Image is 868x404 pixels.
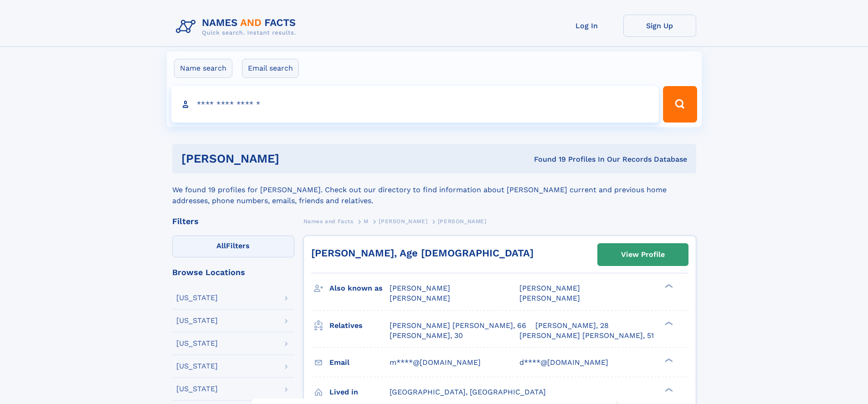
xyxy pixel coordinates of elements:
[519,294,580,302] span: [PERSON_NAME]
[663,387,673,393] div: ❯
[621,244,665,265] div: View Profile
[172,15,303,39] img: Logo Names and Facts
[663,320,673,326] div: ❯
[390,284,450,292] span: [PERSON_NAME]
[663,86,697,123] button: Search Button
[303,215,354,227] a: Names and Facts
[390,294,450,302] span: [PERSON_NAME]
[598,244,688,266] a: View Profile
[663,283,673,289] div: ❯
[172,235,294,257] label: Filters
[519,284,580,292] span: [PERSON_NAME]
[379,215,427,227] a: [PERSON_NAME]
[535,321,609,331] a: [PERSON_NAME], 28
[311,247,534,259] a: [PERSON_NAME], Age [DEMOGRAPHIC_DATA]
[390,388,546,396] span: [GEOGRAPHIC_DATA], [GEOGRAPHIC_DATA]
[176,340,218,347] div: [US_STATE]
[438,218,487,225] span: [PERSON_NAME]
[176,317,218,324] div: [US_STATE]
[329,355,390,370] h3: Email
[176,294,218,302] div: [US_STATE]
[364,215,369,227] a: M
[623,15,696,37] a: Sign Up
[242,59,299,78] label: Email search
[176,363,218,370] div: [US_STATE]
[176,385,218,393] div: [US_STATE]
[216,241,226,250] span: All
[174,59,232,78] label: Name search
[172,217,294,225] div: Filters
[172,174,696,206] div: We found 19 profiles for [PERSON_NAME]. Check out our directory to find information about [PERSON...
[390,321,526,331] a: [PERSON_NAME] [PERSON_NAME], 66
[519,331,654,341] a: [PERSON_NAME] [PERSON_NAME], 51
[172,268,294,276] div: Browse Locations
[329,318,390,333] h3: Relatives
[390,331,463,341] a: [PERSON_NAME], 30
[329,384,390,400] h3: Lived in
[379,218,427,225] span: [PERSON_NAME]
[406,154,687,164] div: Found 19 Profiles In Our Records Database
[329,281,390,296] h3: Also known as
[364,218,369,225] span: M
[663,357,673,363] div: ❯
[171,86,659,123] input: search input
[550,15,623,37] a: Log In
[181,153,407,164] h1: [PERSON_NAME]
